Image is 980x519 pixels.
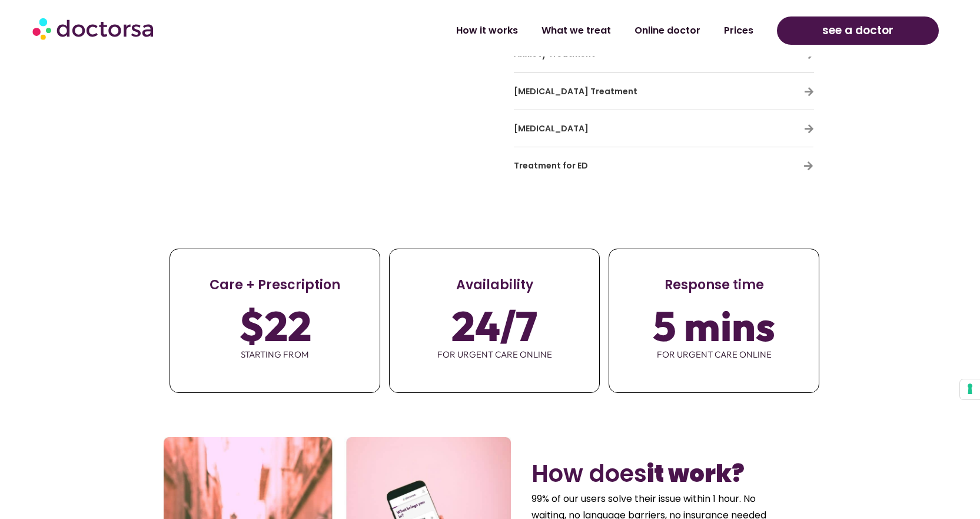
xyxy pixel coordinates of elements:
span: 5 mins [653,309,775,342]
span: [MEDICAL_DATA] [514,123,589,134]
span: see a doctor [822,21,893,40]
span: $22 [238,309,311,342]
a: Prices [712,17,765,44]
a: see a doctor [777,16,938,45]
nav: Menu [256,17,765,44]
a: How it works [444,17,530,44]
h2: How does [531,460,813,488]
h3: Response time [609,276,819,295]
span: [MEDICAL_DATA] Treatment [514,85,637,97]
span: for urgent care online [390,342,599,367]
span: Treatment for ED [514,160,588,171]
b: it work? [647,457,745,490]
a: Online doctor [623,17,712,44]
a: What we treat [530,17,623,44]
h3: Availability [390,276,599,295]
span: for urgent care online [609,342,819,367]
span: starting from [170,342,380,367]
button: Your consent preferences for tracking technologies [960,379,980,399]
h3: Care + Prescription [170,276,380,295]
span: 24/7 [451,309,537,342]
